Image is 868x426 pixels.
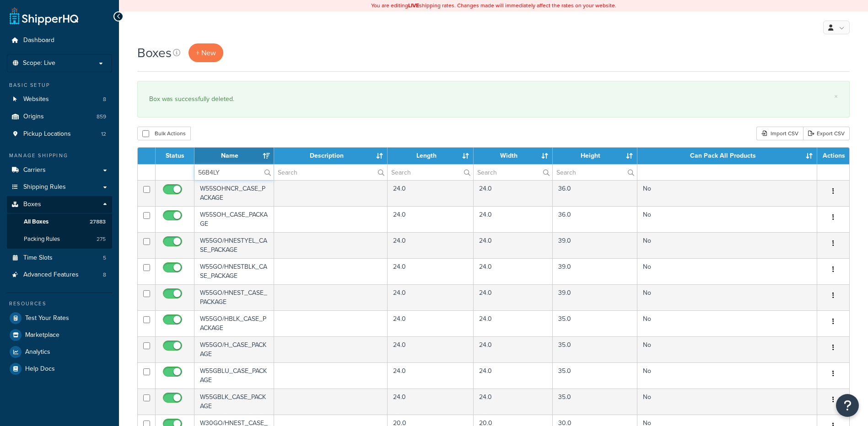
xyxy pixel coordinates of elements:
[553,284,637,310] td: 39.0
[474,389,553,415] td: 24.0
[637,389,817,415] td: No
[194,284,274,310] td: W55GO/HNEST_CASE_PACKAGE
[637,180,817,206] td: No
[388,389,473,415] td: 24.0
[388,310,473,336] td: 24.0
[553,258,637,284] td: 39.0
[7,266,112,283] li: Advanced Features
[7,152,112,160] div: Manage Shipping
[149,93,838,106] div: Box was successfully deleted.
[7,250,112,266] li: Time Slots
[23,96,49,103] span: Websites
[388,232,473,258] td: 24.0
[194,165,274,180] input: Search
[23,271,79,279] span: Advanced Features
[553,336,637,362] td: 35.0
[90,218,106,226] span: 27883
[637,232,817,258] td: No
[553,148,637,164] th: Height : activate to sort column ascending
[7,213,112,230] a: All Boxes 27883
[408,1,419,10] b: LIVE
[7,231,112,248] li: Packing Rules
[23,37,54,44] span: Dashboard
[23,201,41,208] span: Boxes
[388,206,473,232] td: 24.0
[474,310,553,336] td: 24.0
[25,365,55,373] span: Help Docs
[137,44,172,62] h1: Boxes
[637,310,817,336] td: No
[474,258,553,284] td: 24.0
[474,362,553,389] td: 24.0
[7,81,112,89] div: Basic Setup
[194,180,274,206] td: W55SOHNCR_CASE_PACKAGE
[7,310,112,326] a: Test Your Rates
[474,180,553,206] td: 24.0
[10,7,78,25] a: ShipperHQ Home
[7,250,112,266] a: Time Slots 5
[7,91,112,108] a: Websites 8
[803,127,850,140] a: Export CSV
[97,113,106,121] span: 859
[474,206,553,232] td: 24.0
[194,232,274,258] td: W55GO/HNESTYEL_CASE_PACKAGE
[388,336,473,362] td: 24.0
[637,362,817,389] td: No
[553,206,637,232] td: 36.0
[274,165,388,180] input: Search
[23,166,46,174] span: Carriers
[97,235,106,243] span: 275
[388,165,473,180] input: Search
[817,148,849,164] th: Actions
[25,314,69,322] span: Test Your Rates
[194,389,274,415] td: W55GBLK_CASE_PACKAGE
[834,93,838,100] a: ×
[196,48,216,58] span: + New
[474,336,553,362] td: 24.0
[474,148,553,164] th: Width : activate to sort column ascending
[474,165,553,180] input: Search
[23,130,71,138] span: Pickup Locations
[101,130,106,138] span: 12
[637,336,817,362] td: No
[7,361,112,377] a: Help Docs
[103,271,106,279] span: 8
[388,148,473,164] th: Length : activate to sort column ascending
[553,180,637,206] td: 36.0
[388,362,473,389] td: 24.0
[103,254,106,262] span: 5
[7,266,112,283] a: Advanced Features 8
[7,327,112,343] li: Marketplace
[23,183,66,191] span: Shipping Rules
[7,196,112,213] a: Boxes
[7,126,112,143] li: Pickup Locations
[23,59,55,67] span: Scope: Live
[637,148,817,164] th: Can Pack All Products : activate to sort column ascending
[274,148,388,164] th: Description : activate to sort column ascending
[7,108,112,125] li: Origins
[756,127,803,140] div: Import CSV
[7,179,112,196] a: Shipping Rules
[7,162,112,179] a: Carriers
[24,218,49,226] span: All Boxes
[7,231,112,248] a: Packing Rules 275
[25,331,59,339] span: Marketplace
[7,344,112,360] a: Analytics
[194,206,274,232] td: W55SOH_CASE_PACKAGE
[474,232,553,258] td: 24.0
[388,180,473,206] td: 24.0
[836,394,859,417] button: Open Resource Center
[553,310,637,336] td: 35.0
[637,206,817,232] td: No
[553,389,637,415] td: 35.0
[7,213,112,230] li: All Boxes
[194,336,274,362] td: W55GO/H_CASE_PACKAGE
[194,362,274,389] td: W55GBLU_CASE_PACKAGE
[553,165,636,180] input: Search
[7,126,112,143] a: Pickup Locations 12
[25,348,50,356] span: Analytics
